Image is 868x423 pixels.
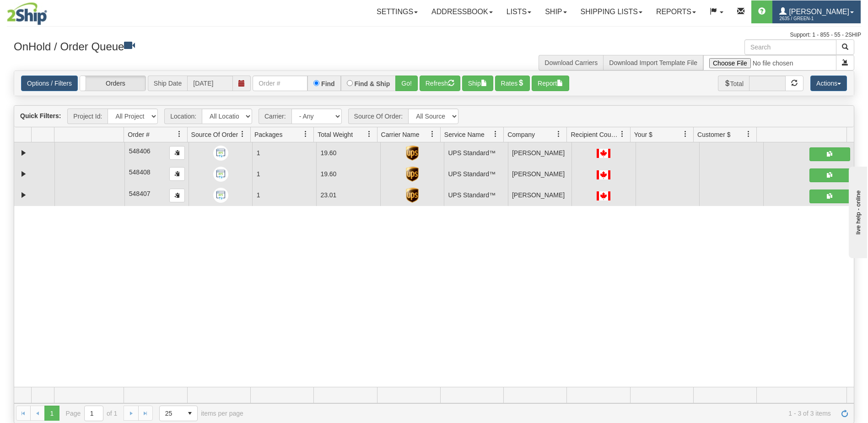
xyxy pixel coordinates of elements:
[444,130,485,139] span: Service Name
[14,39,427,53] h3: OnHold / Order Queue
[183,406,197,421] span: select
[320,170,336,178] span: 19.60
[718,76,749,91] span: Total
[348,108,409,124] span: Source Of Order:
[425,0,500,23] a: Addressbook
[165,409,177,418] span: 25
[355,81,390,87] label: Find & Ship
[259,108,291,124] span: Carrier:
[172,126,187,142] a: Order # filter column settings
[67,108,108,124] span: Project Id:
[66,406,118,421] span: Page of 1
[254,130,282,139] span: Packages
[395,76,418,91] button: Go!
[7,31,861,39] div: Support: 1 - 855 - 55 - 2SHIP
[20,111,61,120] label: Quick Filters:
[847,165,867,258] iframe: chat widget
[256,410,831,417] span: 1 - 3 of 3 items
[235,126,250,142] a: Source Of Order filter column settings
[169,167,185,181] button: Copy to clipboard
[164,108,202,124] span: Location:
[7,2,47,25] img: logo2635.jpg
[18,190,29,201] a: Expand
[406,167,419,182] img: UPS
[18,147,29,159] a: Expand
[128,130,149,139] span: Order #
[744,39,836,55] input: Search
[159,406,243,421] span: items per page
[129,190,151,197] span: 548407
[495,76,530,91] button: Rates
[741,126,756,142] a: Customer $ filter column settings
[257,149,260,157] span: 1
[257,191,260,199] span: 1
[809,147,850,161] button: Shipping Documents
[551,126,566,142] a: Company filter column settings
[444,185,508,206] td: UPS Standard™
[697,130,730,139] span: Customer $
[597,191,610,201] img: CA
[21,76,78,91] a: Options / Filters
[318,130,353,139] span: Total Weight
[703,55,836,70] input: Import
[538,0,573,23] a: Ship
[810,76,847,91] button: Actions
[44,406,59,420] span: Page 1
[634,130,652,139] span: Your $
[488,126,503,142] a: Service Name filter column settings
[609,59,697,66] a: Download Import Template File
[361,126,377,142] a: Total Weight filter column settings
[809,168,850,182] button: Shipping Documents
[508,185,572,206] td: [PERSON_NAME]
[597,170,610,179] img: CA
[406,146,419,161] img: UPS
[148,76,187,91] span: Ship Date
[571,130,619,139] span: Recipient Country
[129,168,151,176] span: 548408
[129,147,151,155] span: 548406
[545,59,598,66] a: Download Carriers
[462,76,493,91] button: Ship
[14,106,854,127] div: grid toolbar
[809,190,850,203] button: Shipping Documents
[18,168,29,180] a: Expand
[574,0,649,23] a: Shipping lists
[169,146,185,160] button: Copy to clipboard
[257,170,260,178] span: 1
[678,126,693,142] a: Your $ filter column settings
[321,81,335,87] label: Find
[213,146,228,161] img: API
[508,163,572,184] td: [PERSON_NAME]
[191,130,238,139] span: Source Of Order
[532,76,569,91] button: Report
[425,126,440,142] a: Carrier Name filter column settings
[500,0,538,23] a: Lists
[772,0,861,23] a: [PERSON_NAME] 2635 / Green-1
[80,76,146,91] label: Orders
[837,406,852,420] a: Refresh
[159,406,198,421] span: Page sizes drop down
[213,188,228,203] img: API
[213,167,228,182] img: API
[787,8,849,16] span: [PERSON_NAME]
[508,142,572,163] td: [PERSON_NAME]
[320,149,336,157] span: 19.60
[444,163,508,184] td: UPS Standard™
[370,0,425,23] a: Settings
[597,149,610,158] img: CA
[615,126,630,142] a: Recipient Country filter column settings
[298,126,313,142] a: Packages filter column settings
[420,76,460,91] button: Refresh
[320,191,336,199] span: 23.01
[85,406,103,421] input: Page 1
[444,142,508,163] td: UPS Standard™
[649,0,703,23] a: Reports
[836,39,854,55] button: Search
[7,8,85,15] div: live help - online
[507,130,535,139] span: Company
[169,189,185,202] button: Copy to clipboard
[253,76,307,91] input: Order #
[381,130,420,139] span: Carrier Name
[406,188,419,203] img: UPS
[779,14,848,23] span: 2635 / Green-1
